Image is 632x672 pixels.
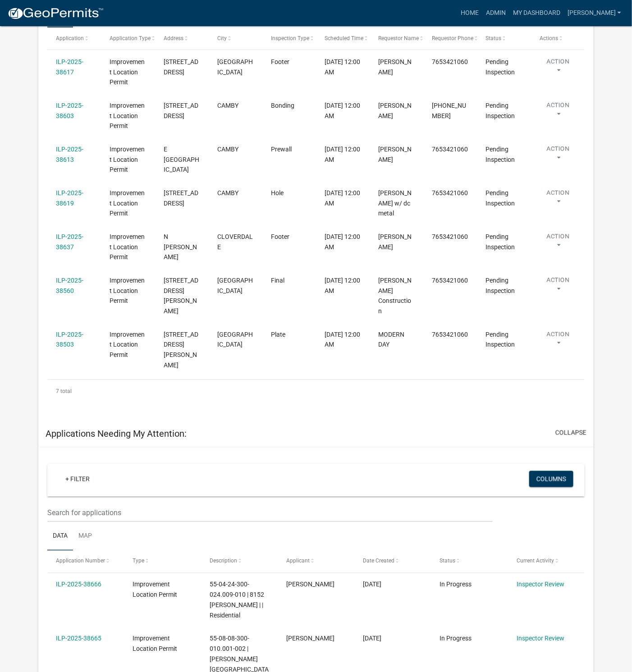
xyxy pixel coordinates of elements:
[370,27,423,49] datatable-header-cell: Requestor Name
[56,102,83,119] a: ILP-2025-38603
[73,522,97,551] a: Map
[217,58,253,76] span: MARTINSVILLE
[486,58,515,76] span: Pending Inspection
[540,275,577,298] button: Action
[164,331,198,369] span: 12831 N MCCRACKEN CREEK DR
[363,581,381,588] span: 10/08/2025
[540,144,577,167] button: Action
[432,35,474,41] span: Requestor Phone
[529,471,573,487] button: Columns
[56,277,83,294] a: ILP-2025-38560
[378,189,412,217] span: dan w/ dc metal
[517,635,564,642] a: Inspector Review
[540,35,558,41] span: Actions
[56,558,105,564] span: Application Number
[440,558,456,564] span: Status
[278,551,354,572] datatable-header-cell: Applicant
[110,102,145,130] span: Improvement Location Permit
[286,635,334,642] span: Kathleen Diane Howe
[540,101,577,123] button: Action
[325,189,360,207] span: 10/15/2025, 12:00 AM
[271,331,285,338] span: Plate
[540,329,577,352] button: Action
[477,27,531,49] datatable-header-cell: Status
[325,331,360,348] span: 10/15/2025, 12:00 AM
[217,189,238,197] span: CAMBY
[271,58,289,65] span: Footer
[517,581,564,588] a: Inspector Review
[540,232,577,254] button: Action
[217,102,238,109] span: CAMBY
[423,27,477,49] datatable-header-cell: Requestor Phone
[56,581,101,588] a: ILP-2025-38666
[262,27,316,49] datatable-header-cell: Inspection Type
[110,146,145,174] span: Improvement Location Permit
[271,277,284,284] span: Final
[110,35,151,41] span: Application Type
[540,188,577,210] button: Action
[164,189,198,207] span: 13575 N WESTERN RD
[217,233,253,251] span: CLOVERDALE
[363,558,394,564] span: Date Created
[110,58,145,86] span: Improvement Location Permit
[110,233,145,261] span: Improvement Location Permit
[46,429,187,439] h5: Applications Needing My Attention:
[271,35,309,41] span: Inspection Type
[316,27,370,49] datatable-header-cell: Scheduled Time
[378,35,419,41] span: Requestor Name
[363,635,381,642] span: 10/08/2025
[209,27,262,49] datatable-header-cell: City
[508,551,585,572] datatable-header-cell: Current Activity
[56,331,83,348] a: ILP-2025-38503
[354,551,431,572] datatable-header-cell: Date Created
[56,35,84,41] span: Application
[486,102,515,119] span: Pending Inspection
[47,522,73,551] a: Data
[110,189,145,217] span: Improvement Location Permit
[432,102,467,119] span: 765-342-1060
[110,277,145,305] span: Improvement Location Permit
[164,102,198,119] span: 8691 E LANDERSDALE RD
[286,581,334,588] span: Cindy Thrasher
[378,102,412,119] span: Amanda Brooks
[133,581,178,599] span: Improvement Location Permit
[164,233,197,261] span: N WILSON RD
[271,189,284,197] span: Hole
[378,146,412,163] span: Richard Allison
[432,233,468,240] span: 7653421060
[271,146,292,153] span: Prewall
[164,146,199,174] span: E NORTH COUNTY LINE RD
[486,35,502,41] span: Status
[217,146,238,153] span: CAMBY
[325,277,360,294] span: 10/15/2025, 12:00 AM
[531,27,585,49] datatable-header-cell: Actions
[155,27,208,49] datatable-header-cell: Address
[101,27,155,49] datatable-header-cell: Application Type
[378,58,412,76] span: John Hutslar
[432,277,468,284] span: 7653421060
[432,58,468,65] span: 7653421060
[164,277,198,315] span: 6651 E WATSON RD
[217,331,253,348] span: MOORESVILLE
[210,581,264,619] span: 55-04-24-300-024.009-010 | 8152 CINDY CIR | | Residential
[457,5,482,22] a: Home
[325,102,360,119] span: 10/15/2025, 12:00 AM
[201,551,278,572] datatable-header-cell: Description
[47,551,124,572] datatable-header-cell: Application Number
[378,233,412,251] span: Todd
[164,58,198,76] span: 2534 FIRE STATION RD
[486,331,515,348] span: Pending Inspection
[325,146,360,163] span: 10/15/2025, 12:00 AM
[486,277,515,294] span: Pending Inspection
[378,277,412,315] span: Clement Construction
[56,146,83,163] a: ILP-2025-38613
[486,189,515,207] span: Pending Inspection
[378,331,404,348] span: MODERN DAY
[517,558,554,564] span: Current Activity
[482,5,509,22] a: Admin
[133,635,178,653] span: Improvement Location Permit
[58,471,97,487] a: + Filter
[271,102,294,109] span: Bonding
[56,635,101,642] a: ILP-2025-38665
[164,35,183,41] span: Address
